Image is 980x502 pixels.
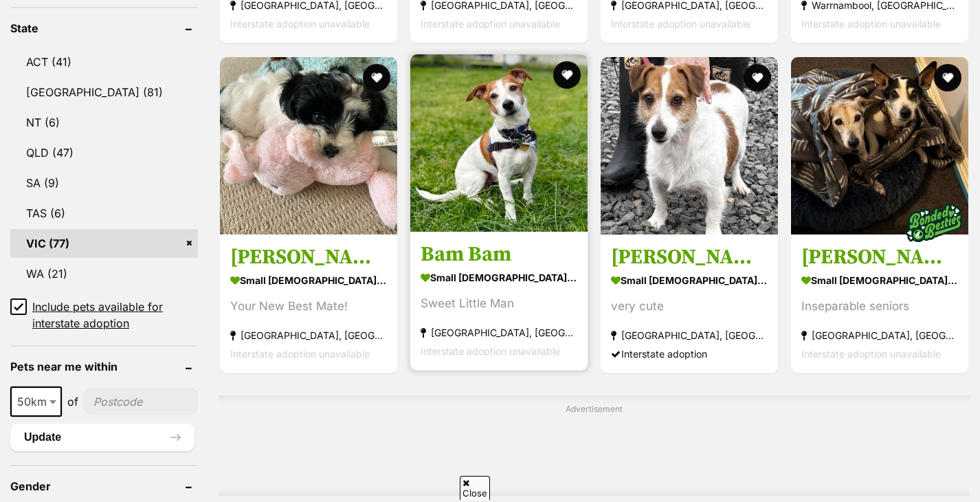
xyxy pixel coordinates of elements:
span: Interstate adoption unavailable [801,19,941,30]
span: Interstate adoption unavailable [230,348,370,360]
button: favourite [744,64,771,91]
a: [PERSON_NAME] small [DEMOGRAPHIC_DATA] Dog very cute [GEOGRAPHIC_DATA], [GEOGRAPHIC_DATA] Interst... [601,234,778,373]
header: Pets near me within [10,360,198,373]
span: Interstate adoption unavailable [421,345,560,357]
img: bonded besties [900,188,968,257]
a: Include pets available for interstate adoption [10,298,198,331]
a: QLD (47) [10,138,198,167]
button: favourite [363,64,390,91]
strong: [GEOGRAPHIC_DATA], [GEOGRAPHIC_DATA] [230,326,387,345]
span: Interstate adoption unavailable [611,19,750,30]
span: Interstate adoption unavailable [230,19,370,30]
span: Interstate adoption unavailable [421,19,560,30]
strong: small [DEMOGRAPHIC_DATA] Dog [421,268,577,287]
button: favourite [934,64,961,91]
strong: small [DEMOGRAPHIC_DATA] Dog [801,270,958,290]
strong: small [DEMOGRAPHIC_DATA] Dog [611,270,768,290]
span: Include pets available for interstate adoption [32,298,198,331]
a: [PERSON_NAME] small [DEMOGRAPHIC_DATA] Dog Your New Best Mate! [GEOGRAPHIC_DATA], [GEOGRAPHIC_DAT... [220,234,397,373]
a: Bam Bam small [DEMOGRAPHIC_DATA] Dog Sweet Little Man [GEOGRAPHIC_DATA], [GEOGRAPHIC_DATA] Inters... [410,231,588,371]
h3: Bam Bam [421,241,577,268]
strong: small [DEMOGRAPHIC_DATA] Dog [230,270,387,290]
a: TAS (6) [10,199,198,228]
span: Close [460,476,490,500]
img: Bam Bam - Jack Russell Terrier Dog [410,54,588,232]
span: 50km [10,386,62,417]
a: [GEOGRAPHIC_DATA] (81) [10,78,198,107]
a: SA (9) [10,168,198,197]
h3: [PERSON_NAME] and [PERSON_NAME] [801,244,958,270]
img: Neville - Maltese Dog [220,57,397,234]
div: very cute [611,297,768,316]
a: VIC (77) [10,229,198,258]
strong: [GEOGRAPHIC_DATA], [GEOGRAPHIC_DATA] [611,326,768,345]
strong: [GEOGRAPHIC_DATA], [GEOGRAPHIC_DATA] [421,323,577,342]
div: Inseparable seniors [801,297,958,316]
button: favourite [553,61,581,89]
span: Interstate adoption unavailable [801,348,941,360]
input: postcode [84,389,198,415]
button: Update [10,424,194,451]
a: [PERSON_NAME] and [PERSON_NAME] small [DEMOGRAPHIC_DATA] Dog Inseparable seniors [GEOGRAPHIC_DATA... [791,234,968,373]
img: Joe - Jack Russell Terrier Dog [601,57,778,234]
div: Your New Best Mate! [230,297,387,316]
div: Sweet Little Man [421,294,577,313]
header: State [10,22,198,34]
img: Ruby and Vincent Silvanus - Fox Terrier (Miniature) Dog [791,57,968,234]
div: Advertisement [219,395,970,496]
h3: [PERSON_NAME] [230,244,387,270]
h3: [PERSON_NAME] [611,244,768,270]
a: WA (21) [10,259,198,288]
div: Interstate adoption [611,345,768,363]
span: of [67,393,78,410]
a: ACT (41) [10,47,198,76]
span: 50km [12,392,60,411]
a: NT (6) [10,108,198,137]
header: Gender [10,480,198,492]
strong: [GEOGRAPHIC_DATA], [GEOGRAPHIC_DATA] [801,326,958,345]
